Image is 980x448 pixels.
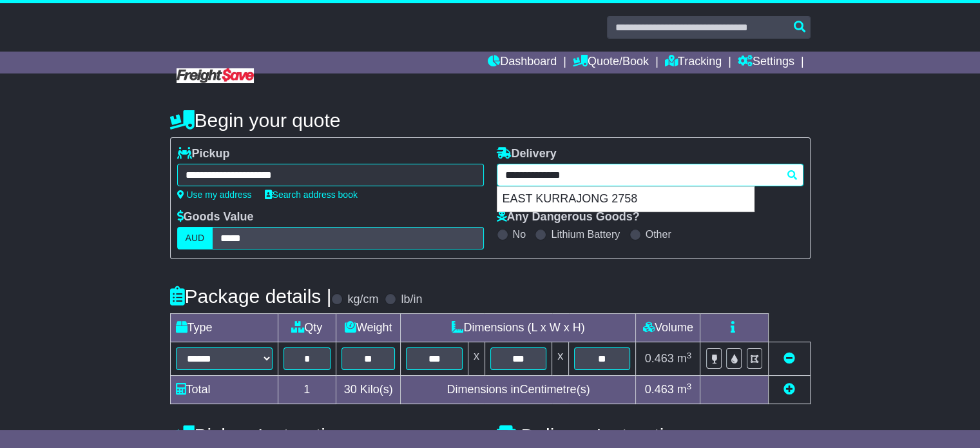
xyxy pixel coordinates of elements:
h4: Delivery Instructions [497,425,811,446]
h4: Pickup Instructions [170,425,484,446]
td: Kilo(s) [336,376,401,404]
span: 0.463 [645,383,674,396]
h4: Begin your quote [170,110,811,131]
label: Other [646,228,671,240]
td: Type [170,314,278,342]
a: Tracking [665,52,722,73]
div: EAST KURRAJONG 2758 [497,187,754,211]
label: Goods Value [177,210,254,224]
td: x [468,342,485,376]
label: No [513,228,526,240]
td: x [552,342,569,376]
label: lb/in [401,293,422,307]
td: Qty [278,314,336,342]
span: m [677,383,692,396]
img: Freight Save [177,68,254,83]
td: Weight [336,314,401,342]
h4: Package details | [170,286,332,307]
sup: 3 [687,351,692,360]
label: AUD [177,227,213,249]
a: Settings [738,52,794,73]
label: Any Dangerous Goods? [497,210,640,224]
label: Pickup [177,147,230,161]
a: Quote/Book [573,52,649,73]
sup: 3 [687,382,692,391]
span: 30 [344,383,357,396]
span: m [677,352,692,365]
td: Dimensions (L x W x H) [401,314,636,342]
a: Dashboard [488,52,557,73]
label: Delivery [497,147,557,161]
a: Use my address [177,190,252,200]
td: 1 [278,376,336,404]
label: Lithium Battery [551,228,620,240]
td: Volume [636,314,700,342]
a: Search address book [265,190,358,200]
a: Remove this item [783,352,795,365]
a: Add new item [783,383,795,396]
span: 0.463 [645,352,674,365]
td: Dimensions in Centimetre(s) [401,376,636,404]
label: kg/cm [347,293,378,307]
td: Total [170,376,278,404]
